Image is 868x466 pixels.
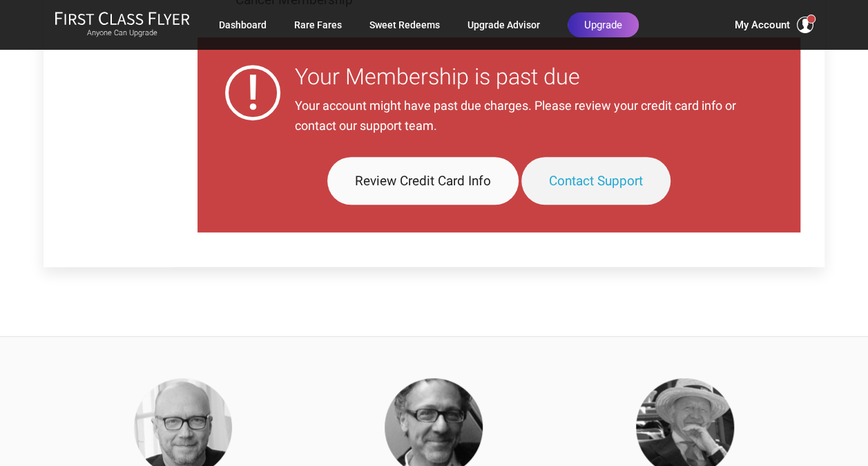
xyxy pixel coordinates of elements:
a: Rare Fares [294,12,342,37]
small: Anyone Can Upgrade [55,28,190,38]
p: Your account might have past due charges. Please review your credit card info or contact our supp... [294,96,773,136]
h3: Your Membership is past due [294,65,773,90]
a: First Class FlyerAnyone Can Upgrade [55,11,190,39]
a: Review Credit Card Info [327,157,519,205]
a: Upgrade Advisor [467,12,540,37]
a: Upgrade [568,12,639,37]
a: Dashboard [219,12,267,37]
span: My Account [735,17,790,33]
a: Sweet Redeems [369,12,440,37]
button: My Account [735,17,813,33]
img: First Class Flyer [55,11,190,26]
div: ! [225,65,280,120]
a: Contact Support [521,157,671,205]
